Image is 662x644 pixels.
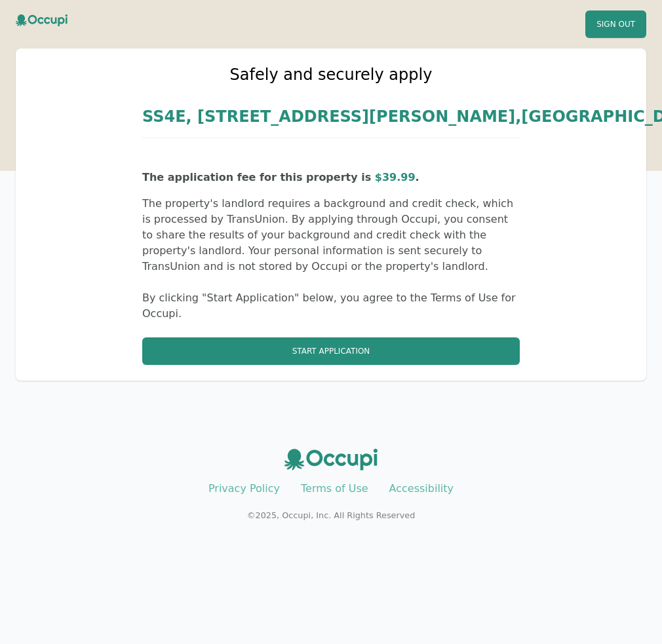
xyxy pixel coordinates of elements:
[585,10,646,38] button: Sign Out
[142,196,520,275] p: The property's landlord requires a background and credit check, which is processed by TransUnion....
[208,482,280,495] a: Privacy Policy
[301,482,368,495] a: Terms of Use
[142,337,520,365] button: Start Application
[375,171,416,183] span: $ 39.99
[247,510,416,520] small: © 2025 , Occupi, Inc. All Rights Reserved
[389,482,454,495] a: Accessibility
[142,170,520,185] p: The application fee for this property is .
[142,290,520,322] p: By clicking "Start Application" below, you agree to the Terms of Use for Occupi.
[142,64,520,85] h2: Safely and securely apply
